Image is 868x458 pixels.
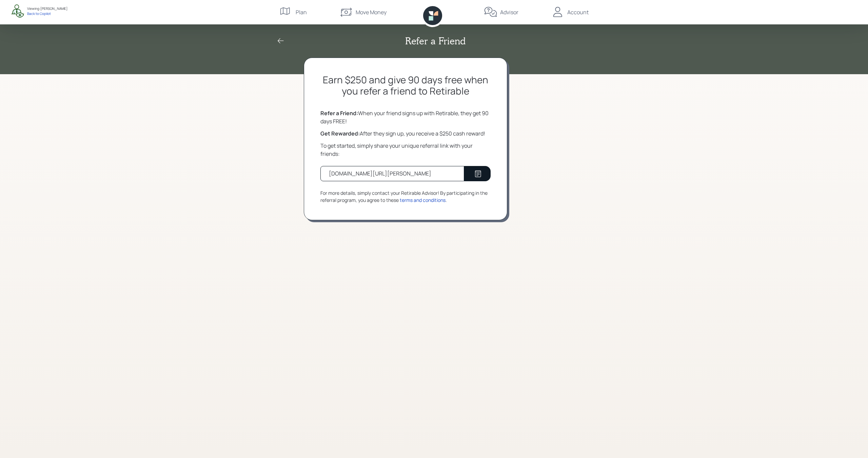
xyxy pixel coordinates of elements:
[329,169,431,178] div: [DOMAIN_NAME][URL][PERSON_NAME]
[27,11,67,16] div: Back to Copilot
[320,109,358,117] b: Refer a Friend:
[400,196,446,204] div: terms and conditions
[320,189,491,204] div: For more details, simply contact your Retirable Advisor! By participating in the referral program...
[405,35,466,47] h2: Refer a Friend
[320,109,491,125] div: When your friend signs up with Retirable, they get 90 days FREE!
[320,129,491,138] div: After they sign up, you receive a $250 cash reward!
[320,142,491,158] div: To get started, simply share your unique referral link with your friends:
[296,8,307,16] div: Plan
[500,8,518,16] div: Advisor
[27,6,67,11] div: Viewing: [PERSON_NAME]
[320,130,360,137] b: Get Rewarded:
[356,8,387,16] div: Move Money
[320,74,491,97] h2: Earn $250 and give 90 days free when you refer a friend to Retirable
[567,8,589,16] div: Account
